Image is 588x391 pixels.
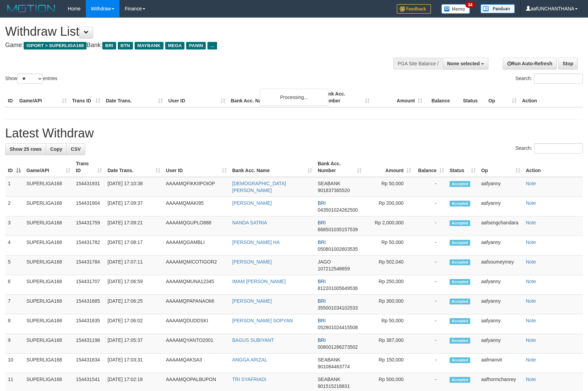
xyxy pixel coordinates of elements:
[163,275,229,295] td: AAAAMQMUNA12345
[16,88,69,107] th: Game/API
[105,177,163,197] td: [DATE] 17:10:38
[450,377,470,383] span: Accepted
[414,236,447,256] td: -
[318,286,358,291] span: Copy 812201005649536 to clipboard
[441,4,470,14] img: Button%20Memo.svg
[73,334,105,354] td: 154431198
[24,275,73,295] td: SUPERLIGA168
[232,377,266,382] a: TRI SYAFRIADI
[232,298,272,304] a: [PERSON_NAME]
[318,279,326,284] span: BRI
[105,197,163,216] td: [DATE] 17:09:37
[450,259,470,265] span: Accepted
[105,354,163,373] td: [DATE] 17:03:31
[486,88,519,107] th: Op
[5,74,57,84] label: Show entries
[318,266,350,271] span: Copy 107212548659 to clipboard
[105,334,163,354] td: [DATE] 17:05:37
[163,177,229,197] td: AAAAMQFIKKIIPOIOP
[24,295,73,314] td: SUPERLIGA168
[364,177,414,197] td: Rp 50,000
[414,216,447,236] td: -
[186,42,206,49] span: PANIN
[17,74,43,84] select: Showentries
[523,157,583,177] th: Action
[516,74,583,84] label: Search:
[105,157,163,177] th: Date Trans.: activate to sort column ascending
[364,275,414,295] td: Rp 250,000
[318,337,326,343] span: BRI
[480,4,515,13] img: panduan.png
[10,146,42,152] span: Show 25 rows
[5,256,24,275] td: 5
[163,314,229,334] td: AAAAMQDUDDSKI
[526,318,536,323] a: Note
[5,354,24,373] td: 10
[24,197,73,216] td: SUPERLIGA168
[318,377,340,382] span: SEABANK
[450,338,470,344] span: Accepted
[73,177,105,197] td: 154431931
[364,256,414,275] td: Rp 502,040
[414,354,447,373] td: -
[73,256,105,275] td: 154431784
[478,216,523,236] td: aafsengchandara
[478,256,523,275] td: aafsoumeymey
[478,157,523,177] th: Op: activate to sort column ascending
[105,216,163,236] td: [DATE] 17:09:21
[105,256,163,275] td: [DATE] 17:07:11
[5,216,24,236] td: 3
[364,216,414,236] td: Rp 2,000,000
[105,236,163,256] td: [DATE] 17:08:17
[103,88,166,107] th: Date Trans.
[364,334,414,354] td: Rp 387,000
[260,89,328,106] div: Processing...
[73,295,105,314] td: 154431685
[5,177,24,197] td: 1
[478,177,523,197] td: aafyanny
[519,88,583,107] th: Action
[228,88,319,107] th: Bank Acc. Name
[24,354,73,373] td: SUPERLIGA168
[118,42,133,49] span: BTN
[229,157,315,177] th: Bank Acc. Name: activate to sort column ascending
[163,256,229,275] td: AAAAMQMICOTIGOR2
[46,143,67,155] a: Copy
[318,364,350,369] span: Copy 901084463774 to clipboard
[318,188,350,193] span: Copy 901837365520 to clipboard
[232,337,274,343] a: BAGUS SUBIYANT
[414,334,447,354] td: -
[319,88,372,107] th: Bank Acc. Number
[5,88,16,107] th: ID
[478,295,523,314] td: aafyanny
[135,42,163,49] span: MAYBANK
[232,220,267,225] a: NANDA SATRIA
[66,143,85,155] a: CSV
[460,88,486,107] th: Status
[318,325,358,330] span: Copy 052801024415508 to clipboard
[526,220,536,225] a: Note
[393,58,443,69] div: PGA Site Balance /
[478,197,523,216] td: aafyanny
[526,357,536,362] a: Note
[318,181,340,186] span: SEABANK
[5,334,24,354] td: 9
[73,236,105,256] td: 154431782
[447,61,480,66] span: None selected
[232,239,280,245] a: [PERSON_NAME] HA
[5,295,24,314] td: 7
[465,2,475,8] span: 34
[318,318,326,323] span: BRI
[450,220,470,226] span: Accepted
[526,377,536,382] a: Note
[318,227,358,232] span: Copy 668501035157539 to clipboard
[165,42,185,49] span: MEGA
[443,58,488,69] button: None selected
[5,275,24,295] td: 6
[71,146,81,152] span: CSV
[318,344,358,350] span: Copy 008001286273502 to clipboard
[24,334,73,354] td: SUPERLIGA168
[24,314,73,334] td: SUPERLIGA168
[5,126,583,140] h1: Latest Withdraw
[102,42,116,49] span: BRI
